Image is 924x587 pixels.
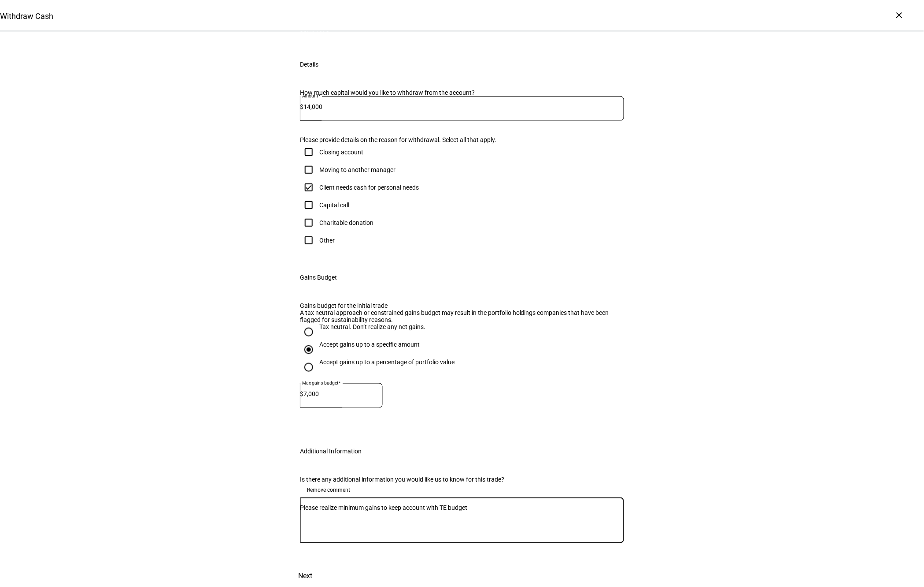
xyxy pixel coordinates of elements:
div: Capital call [319,202,349,209]
span: Remove comment [307,483,350,497]
button: Remove comment [300,483,357,497]
div: How much capital would you like to withdraw from the account? [300,89,624,96]
div: Additional Information [300,448,362,455]
span: $ [300,390,303,397]
div: A tax neutral approach or constrained gains budget may result in the portfolio holdings companies... [300,309,624,323]
div: Moving to another manager [319,166,395,173]
div: Other [319,237,335,244]
div: Is there any additional information you would like us to know for this trade? [300,476,624,483]
button: Next [286,566,325,587]
mat-label: Amount* [302,93,321,98]
div: Details [300,61,318,68]
div: Gains budget for the initial trade [300,302,624,309]
div: Tax neutral. Don’t realize any net gains. [319,323,425,330]
span: $ [300,103,303,110]
span: Next [298,566,312,587]
div: Please provide details on the reason for withdrawal. Select all that apply. [300,136,624,143]
div: Client needs cash for personal needs [319,184,419,191]
div: × [892,8,906,22]
mat-label: Max gains budget* [302,380,341,385]
div: Closing account [319,149,363,156]
div: Accept gains up to a percentage of portfolio value [319,359,455,366]
div: Accept gains up to a specific amount [319,341,420,348]
div: Charitable donation [319,219,373,226]
div: Gains Budget [300,274,337,281]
